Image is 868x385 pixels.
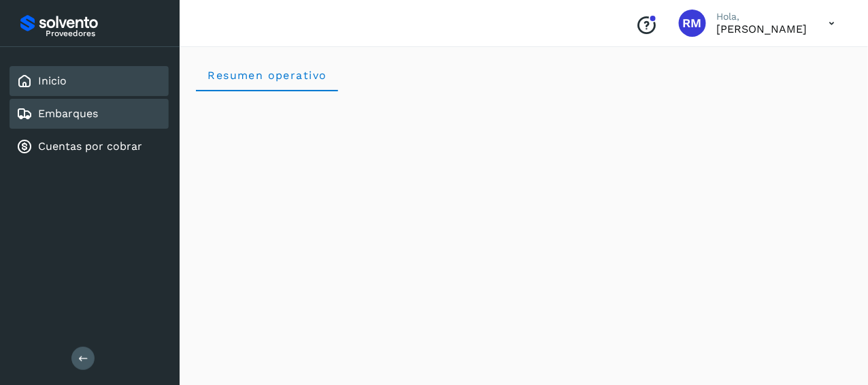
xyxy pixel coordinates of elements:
span: Resumen operativo [207,69,327,82]
div: Embarques [10,99,169,129]
p: RICARDO MONTEMAYOR [717,22,807,35]
a: Cuentas por cobrar [38,140,142,153]
p: Hola, [717,11,807,22]
a: Inicio [38,74,67,87]
div: Inicio [10,66,169,96]
p: Proveedores [46,29,163,38]
div: Cuentas por cobrar [10,132,169,161]
a: Embarques [38,107,98,120]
